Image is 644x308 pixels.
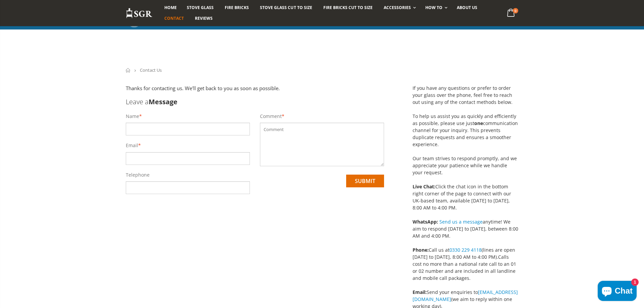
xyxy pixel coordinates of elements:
span: Contact Us [140,67,162,73]
a: 0330 229 4118 [449,247,482,253]
a: About us [452,2,482,13]
a: How To [420,2,451,13]
a: Reviews [190,13,218,24]
span: Click the chat icon in the bottom right corner of the page to connect with our UK-based team, ava... [413,183,511,211]
label: Email [126,142,138,149]
p: Thanks for contacting us. We'll get back to you as soon as possible. [126,84,384,92]
a: Accessories [379,2,419,13]
inbox-online-store-chat: Shopify online store chat [596,281,639,303]
h3: Leave a [126,97,384,106]
a: Home [159,2,182,13]
label: Telephone [126,172,150,178]
span: Accessories [384,5,411,10]
a: Stove Glass [182,2,219,13]
span: Stove Glass Cut To Size [260,5,312,10]
strong: Phone: [413,247,429,253]
strong: Live Chat: [413,183,435,190]
span: Contact [164,15,184,21]
a: 0 [504,7,518,20]
label: Comment [260,113,282,120]
b: Message [149,97,177,106]
input: submit [346,175,384,187]
p: If you have any questions or prefer to order your glass over the phone, feel free to reach out us... [413,84,518,211]
a: [EMAIL_ADDRESS][DOMAIN_NAME] [413,289,518,302]
a: Fire Bricks Cut To Size [318,2,378,13]
label: Name [126,113,139,120]
a: Stove Glass Cut To Size [255,2,317,13]
span: Fire Bricks [225,5,249,10]
a: Send us a message [439,219,483,225]
span: About us [457,5,477,10]
strong: WhatsApp: [413,219,438,225]
span: anytime! We aim to respond [DATE] to [DATE], between 8:00 AM and 4:00 PM. [413,219,518,239]
strong: Email: [413,289,427,295]
span: Home [164,5,177,10]
img: Stove Glass Replacement [126,8,153,19]
span: Reviews [195,15,213,21]
span: Calls cost no more than a national rate call to an 01 or 02 number and are included in all landli... [413,254,516,281]
span: How To [425,5,442,10]
strong: one [474,120,483,126]
a: Fire Bricks [220,2,254,13]
a: Contact [159,13,189,24]
span: 0 [513,8,518,13]
span: Fire Bricks Cut To Size [323,5,373,10]
a: Home [126,68,131,72]
span: Stove Glass [187,5,214,10]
